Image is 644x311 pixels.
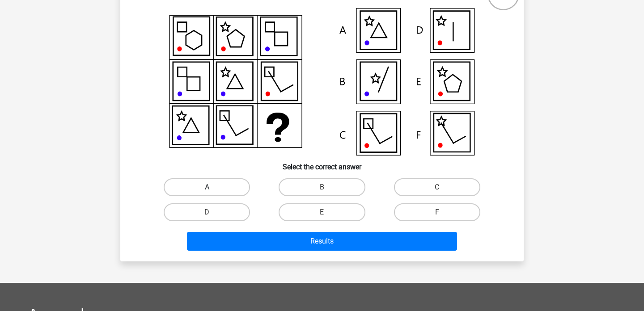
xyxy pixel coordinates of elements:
label: B [279,178,365,196]
label: D [164,203,250,221]
label: E [279,203,365,221]
label: F [394,203,480,221]
label: C [394,178,480,196]
h6: Select the correct answer [135,155,509,171]
label: A [164,178,250,196]
button: Results [187,232,458,251]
